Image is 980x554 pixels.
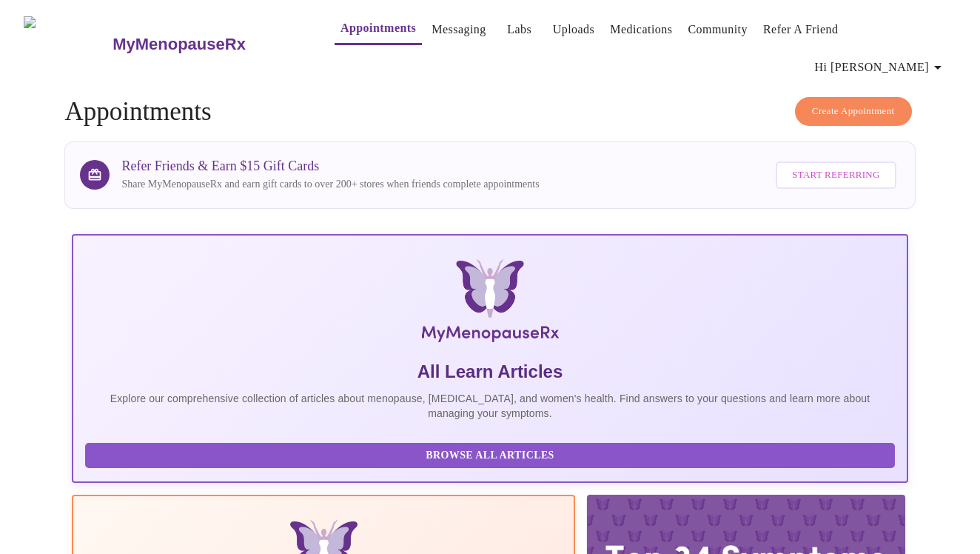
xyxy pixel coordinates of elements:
[85,360,894,384] h5: All Learn Articles
[809,53,953,82] button: Hi [PERSON_NAME]
[757,15,845,44] button: Refer a Friend
[24,16,111,72] img: MyMenopauseRx Logo
[85,443,894,469] button: Browse All Articles
[604,15,678,44] button: Medications
[776,161,896,189] button: Start Referring
[85,391,894,421] p: Explore our comprehensive collection of articles about menopause, [MEDICAL_DATA], and women's hea...
[792,167,879,184] span: Start Referring
[507,19,531,40] a: Labs
[795,97,912,126] button: Create Appointment
[85,448,898,461] a: Browse All Articles
[121,177,539,192] p: Share MyMenopauseRx and earn gift cards to over 200+ stores when friends complete appointments
[610,19,672,40] a: Medications
[335,13,422,45] button: Appointments
[688,19,748,40] a: Community
[553,19,595,40] a: Uploads
[496,15,543,44] button: Labs
[100,447,879,465] span: Browse All Articles
[64,97,915,127] h4: Appointments
[772,154,899,196] a: Start Referring
[812,103,895,120] span: Create Appointment
[547,15,601,44] button: Uploads
[815,57,947,78] span: Hi [PERSON_NAME]
[340,18,416,39] a: Appointments
[121,158,539,174] h3: Refer Friends & Earn $15 Gift Cards
[682,15,754,44] button: Community
[211,259,769,348] img: MyMenopauseRx Logo
[763,19,839,40] a: Refer a Friend
[111,19,305,70] a: MyMenopauseRx
[113,35,246,54] h3: MyMenopauseRx
[432,19,486,40] a: Messaging
[426,15,491,44] button: Messaging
